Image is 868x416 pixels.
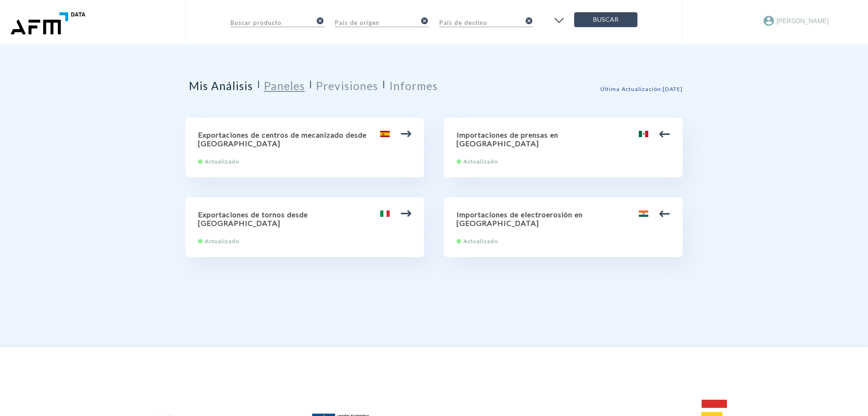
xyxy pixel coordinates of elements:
img: enantio [7,11,87,36]
span: Última Actualización : [DATE] [600,86,683,92]
h2: Exportaciones de tornos desde [GEOGRAPHIC_DATA] [198,210,411,227]
span: Actualizado [463,158,498,165]
i: cancel [525,17,533,25]
img: arrow.svg [659,129,670,139]
span: | [257,79,260,99]
button: [PERSON_NAME] [764,13,828,28]
span: | [309,79,312,99]
button: clear-input [524,13,533,28]
span: Actualizado [205,238,239,244]
span: Actualizado [205,158,239,165]
img: Account Icon [764,16,774,26]
button: clear-input [420,13,429,28]
img: arrow.svg [401,208,411,219]
span: | [382,79,386,99]
h2: Informes [389,79,438,92]
h2: Exportaciones de centros de mecanizado desde [GEOGRAPHIC_DATA] [198,130,411,148]
span: Actualizado [463,238,498,244]
h2: Mis Análisis [189,79,253,92]
img: arrow.svg [659,208,670,219]
h2: Previsiones [316,79,378,92]
h2: Importaciones de electroerosión en [GEOGRAPHIC_DATA] [457,210,670,227]
h2: Importaciones de prensas en [GEOGRAPHIC_DATA] [457,130,670,148]
h2: Paneles [264,79,305,92]
i: cancel [420,17,429,25]
span: Buscar [582,14,630,25]
img: arrow.svg [401,129,411,139]
button: clear-input [316,13,325,28]
button: Buscar [574,12,637,27]
i: cancel [316,17,324,25]
img: open filter [552,14,566,27]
